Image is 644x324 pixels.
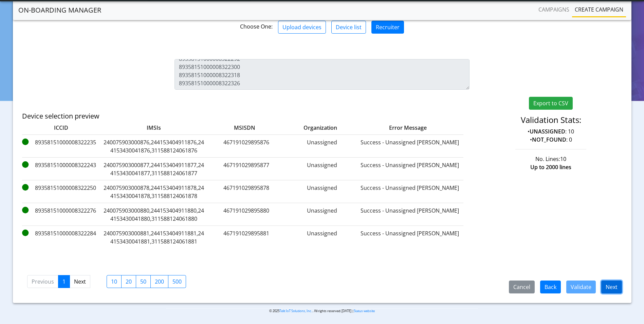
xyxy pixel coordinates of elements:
p: • : 10 [480,127,622,136]
label: Success - Unassigned [PERSON_NAME] [359,206,461,223]
span: 10 [560,155,566,163]
label: 467191029895881 [207,229,286,246]
label: 240075903000881,244153404911881,244153430041881,311588124061881 [103,229,205,246]
label: Success - Unassigned [PERSON_NAME] [359,161,461,177]
strong: UNASSIGNED [530,128,565,135]
button: Recruiter [371,21,404,34]
a: Next [70,275,90,288]
label: Unassigned [288,229,356,246]
label: 467191029895878 [207,184,286,200]
button: Next [601,281,622,293]
label: Unassigned [288,206,356,223]
label: 20 [121,275,136,288]
label: ICCID [22,124,100,132]
label: Error Message [345,124,447,132]
label: 240075903000877,244153404911877,244153430041877,311588124061877 [103,161,205,177]
label: Unassigned [288,161,356,177]
label: Unassigned [288,138,356,155]
label: IMSIs [103,124,205,132]
label: Success - Unassigned [PERSON_NAME] [359,229,461,246]
button: Validate [566,281,596,293]
label: 10 [107,275,122,288]
label: 467191029895880 [207,206,286,223]
a: Telit IoT Solutions, Inc. [279,309,312,313]
button: Back [540,281,561,293]
p: • : 0 [480,136,622,144]
h4: Validation Stats: [480,115,622,125]
label: 89358151000008322250 [22,184,100,200]
label: 89358151000008322276 [22,206,100,223]
label: Success - Unassigned [PERSON_NAME] [359,184,461,200]
label: MSISDN [207,124,272,132]
label: Organization [275,124,343,132]
label: 200 [150,275,168,288]
label: 89358151000008322235 [22,138,100,155]
a: 1 [58,275,70,288]
strong: NOT_FOUND [532,136,566,143]
label: Success - Unassigned [PERSON_NAME] [359,138,461,155]
span: Choose One: [240,23,273,30]
a: Create campaign [572,3,626,16]
label: 89358151000008322284 [22,229,100,246]
p: © 2025 . All rights reserved.[DATE] | [166,308,478,313]
button: Device list [331,21,366,34]
a: On-Boarding Manager [18,3,101,17]
button: Cancel [509,281,535,293]
label: 89358151000008322243 [22,161,100,177]
label: 467191029895876 [207,138,286,155]
label: 240075903000880,244153404911880,244153430041880,311588124061880 [103,206,205,223]
button: Upload devices [278,21,326,34]
label: 500 [168,275,186,288]
label: 240075903000878,244153404911878,244153430041878,311588124061878 [103,184,205,200]
div: No. Lines: [475,155,627,163]
a: Status website [354,309,375,313]
h5: Device selection preview [22,112,422,120]
label: Unassigned [288,184,356,200]
label: 240075903000876,244153404911876,244153430041876,311588124061876 [103,138,205,155]
a: Campaigns [536,3,572,16]
label: 467191029895877 [207,161,286,177]
div: Up to 2000 lines [475,163,627,171]
button: Export to CSV [529,97,573,110]
label: 50 [136,275,151,288]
